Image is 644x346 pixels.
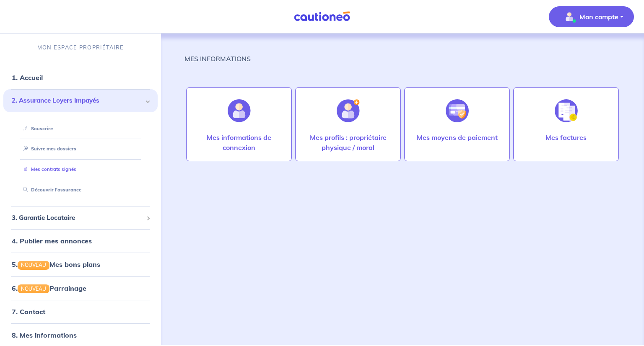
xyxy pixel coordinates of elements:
[545,132,587,142] p: Mes factures
[12,213,143,223] span: 3. Garantie Locataire
[3,280,158,297] div: 6.NOUVEAUParrainage
[3,327,158,343] div: 8. Mes informations
[12,73,43,82] a: 1. Accueil
[3,89,158,112] div: 2. Assurance Loyers Impayés
[563,10,576,23] img: illu_account_valid_menu.svg
[20,187,81,193] a: Découvrir l'assurance
[3,232,158,249] div: 4. Publier mes annonces
[3,303,158,320] div: 7. Contact
[12,331,77,339] a: 8. Mes informations
[12,284,86,292] a: 6.NOUVEAUParrainage
[446,99,469,122] img: illu_credit_card_no_anim.svg
[13,163,148,176] div: Mes contrats signés
[12,96,143,106] span: 2. Assurance Loyers Impayés
[3,69,158,86] div: 1. Accueil
[13,122,148,136] div: Souscrire
[12,307,45,316] a: 7. Contact
[184,54,251,64] p: MES INFORMATIONS
[555,99,578,122] img: illu_invoice.svg
[12,260,100,269] a: 5.NOUVEAUMes bons plans
[195,132,283,152] p: Mes informations de connexion
[3,256,158,273] div: 5.NOUVEAUMes bons plans
[3,210,158,226] div: 3. Garantie Locataire
[13,142,148,156] div: Suivre mes dossiers
[20,146,76,152] a: Suivre mes dossiers
[579,12,618,22] p: Mon compte
[12,237,92,245] a: 4. Publier mes annonces
[291,11,353,22] img: Cautioneo
[228,99,251,122] img: illu_account.svg
[13,183,148,197] div: Découvrir l'assurance
[37,44,124,52] p: MON ESPACE PROPRIÉTAIRE
[304,132,392,152] p: Mes profils : propriétaire physique / moral
[549,6,634,27] button: illu_account_valid_menu.svgMon compte
[20,166,76,172] a: Mes contrats signés
[417,132,498,142] p: Mes moyens de paiement
[20,126,53,132] a: Souscrire
[337,99,360,122] img: illu_account_add.svg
